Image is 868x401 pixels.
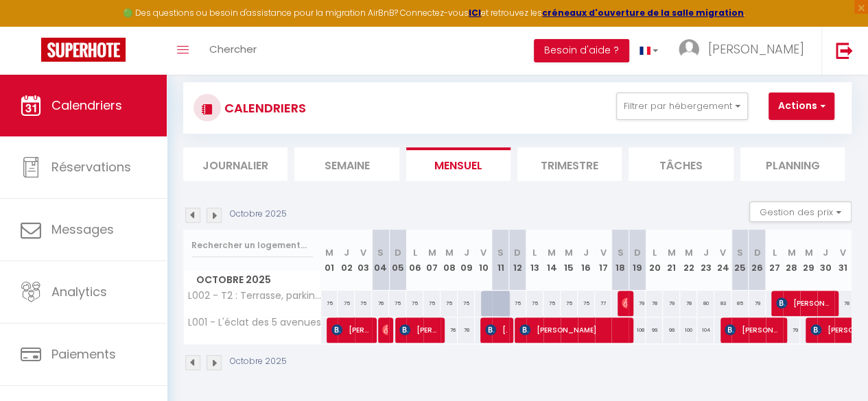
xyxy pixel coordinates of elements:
[766,230,783,291] th: 27
[629,147,733,181] li: Tâches
[399,317,438,343] span: [PERSON_NAME]
[441,317,458,343] div: 76
[423,230,441,291] th: 07
[184,270,320,290] span: Octobre 2025
[783,317,800,343] div: 79
[321,230,338,291] th: 01
[428,246,436,259] abbr: M
[469,7,481,19] a: ICI
[355,291,372,316] div: 75
[834,291,852,316] div: 78
[509,230,526,291] th: 12
[646,230,663,291] th: 20
[595,230,612,291] th: 17
[731,291,749,316] div: 85
[622,290,627,316] span: Ruchon Guiltat
[787,246,795,259] abbr: M
[679,39,699,60] img: ...
[514,246,521,259] abbr: D
[338,230,355,291] th: 02
[209,42,257,56] span: Chercher
[377,246,384,259] abbr: S
[595,291,612,316] div: 77
[578,291,595,316] div: 75
[382,317,388,343] span: [PERSON_NAME]
[817,230,834,291] th: 30
[668,27,821,75] a: ... [PERSON_NAME]
[389,291,406,316] div: 75
[445,246,454,259] abbr: M
[708,40,804,58] span: [PERSON_NAME]
[578,230,595,291] th: 16
[668,246,676,259] abbr: M
[441,230,458,291] th: 08
[509,291,526,316] div: 75
[230,355,287,368] p: Octobre 2025
[183,147,288,181] li: Journalier
[441,291,458,316] div: 75
[749,202,852,222] button: Gestion des prix
[680,230,697,291] th: 22
[783,230,800,291] th: 28
[800,230,817,291] th: 29
[772,246,776,259] abbr: L
[534,39,629,62] button: Besoin d'aide ?
[532,246,537,259] abbr: L
[395,246,401,259] abbr: D
[413,246,417,259] abbr: L
[834,230,852,291] th: 31
[458,291,475,316] div: 75
[463,246,469,259] abbr: J
[355,230,372,291] th: 03
[406,291,423,316] div: 75
[629,317,646,343] div: 108
[753,246,760,259] abbr: D
[714,230,731,291] th: 24
[600,246,606,259] abbr: V
[526,291,543,316] div: 75
[492,230,509,291] th: 11
[497,246,504,259] abbr: S
[11,5,52,47] button: Ouvrir le widget de chat LiveChat
[372,291,389,316] div: 76
[616,93,748,120] button: Filtrer par hébergement
[565,246,573,259] abbr: M
[714,291,731,316] div: 83
[423,291,441,316] div: 75
[629,291,646,316] div: 79
[697,291,714,316] div: 80
[823,246,828,259] abbr: J
[725,317,779,343] span: [PERSON_NAME]
[731,230,749,291] th: 25
[325,246,333,259] abbr: M
[697,230,714,291] th: 23
[542,7,744,19] a: créneaux d'ouverture de la salle migration
[776,290,831,316] span: [PERSON_NAME]
[804,246,812,259] abbr: M
[519,317,624,343] span: [PERSON_NAME]
[51,283,107,300] span: Analytics
[344,246,349,259] abbr: J
[663,230,680,291] th: 21
[389,230,406,291] th: 05
[406,147,511,181] li: Mensuel
[485,317,507,343] span: [PERSON_NAME]
[360,246,366,259] abbr: V
[41,38,126,62] img: Super Booking
[749,291,766,316] div: 79
[321,291,338,316] div: 75
[836,42,853,59] img: logout
[475,230,492,291] th: 10
[458,230,475,291] th: 09
[191,233,313,258] input: Rechercher un logement...
[294,147,399,181] li: Semaine
[406,230,423,291] th: 06
[840,246,846,259] abbr: V
[611,230,629,291] th: 18
[740,147,845,181] li: Planning
[331,317,370,343] span: [PERSON_NAME]
[51,221,114,238] span: Messages
[663,317,680,343] div: 99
